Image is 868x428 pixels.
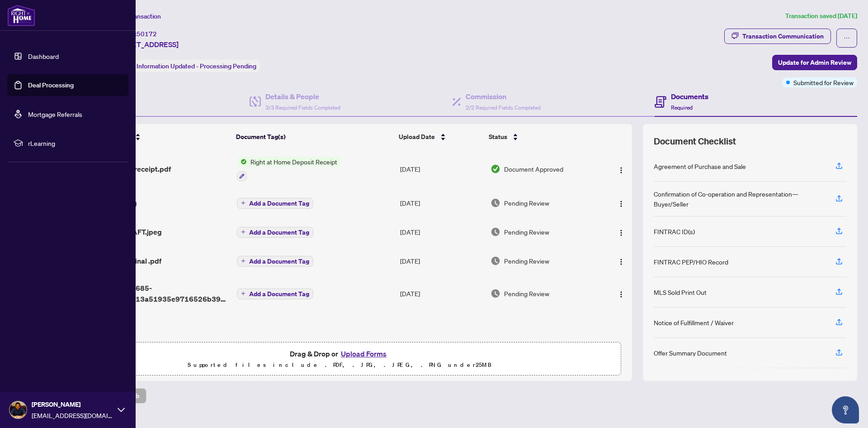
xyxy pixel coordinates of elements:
[793,77,854,87] span: Submitted for Review
[249,200,309,207] span: Add a Document Tag
[32,410,113,420] span: [EMAIL_ADDRESS][DOMAIN_NAME]
[112,39,179,50] span: [STREET_ADDRESS]
[654,257,728,267] div: FINTRAC PEP/HIO Record
[237,289,313,299] button: Add a Document Tag
[90,283,229,304] span: 1756153604685-MEa6ba30c313a51935e9716526b3999969.jpeg
[618,291,625,298] img: Logo
[654,135,736,148] span: Document Checklist
[265,91,340,102] h4: Details & People
[485,124,598,149] th: Status
[832,396,859,423] button: Open asap
[504,289,549,298] span: Pending Review
[265,104,340,111] span: 3/3 Required Fields Completed
[466,104,541,111] span: 2/2 Required Fields Completed
[28,81,74,89] a: Deal Processing
[654,348,727,358] div: Offer Summary Document
[396,217,487,246] td: [DATE]
[28,52,59,60] a: Dashboard
[137,62,256,70] span: Information Updated - Processing Pending
[399,132,435,142] span: Upload Date
[137,30,157,38] span: 50172
[9,401,27,418] img: Profile Icon
[654,226,695,236] div: FINTRAC ID(s)
[290,348,389,360] span: Drag & Drop or
[614,225,628,239] button: Logo
[504,164,563,174] span: Document Approved
[618,258,625,265] img: Logo
[491,198,500,208] img: Document Status
[237,157,247,167] img: Status Icon
[724,29,831,44] button: Transaction Communication
[28,138,122,148] span: rLearning
[491,227,500,237] img: Document Status
[32,399,113,409] span: [PERSON_NAME]
[504,256,549,266] span: Pending Review
[504,198,549,208] span: Pending Review
[241,201,245,205] span: plus
[241,291,245,296] span: plus
[87,124,232,149] th: (5) File Name
[778,55,851,70] span: Update for Admin Review
[241,259,245,263] span: plus
[671,91,708,102] h4: Documents
[237,226,313,238] button: Add a Document Tag
[466,91,541,102] h4: Commission
[247,157,341,167] span: Right at Home Deposit Receipt
[113,12,161,20] span: View Transaction
[614,254,628,268] button: Logo
[491,289,500,298] img: Document Status
[241,230,245,234] span: plus
[237,256,313,267] button: Add a Document Tag
[112,60,260,72] div: Status:
[58,342,621,376] span: Drag & Drop orUpload FormsSupported files include .PDF, .JPG, .JPEG, .PNG under25MB
[504,227,549,237] span: Pending Review
[844,35,850,41] span: ellipsis
[489,132,507,142] span: Status
[614,196,628,210] button: Logo
[395,124,485,149] th: Upload Date
[742,29,824,43] div: Transaction Communication
[249,258,309,264] span: Add a Document Tag
[237,255,313,267] button: Add a Document Tag
[237,197,313,209] button: Add a Document Tag
[654,161,746,171] div: Agreement of Purchase and Sale
[237,198,313,209] button: Add a Document Tag
[64,360,615,370] p: Supported files include .PDF, .JPG, .JPEG, .PNG under 25 MB
[249,291,309,297] span: Add a Document Tag
[491,256,500,266] img: Document Status
[618,167,625,174] img: Logo
[654,317,734,327] div: Notice of Fulfillment / Waiver
[237,157,341,181] button: Status IconRight at Home Deposit Receipt
[614,162,628,176] button: Logo
[249,229,309,236] span: Add a Document Tag
[614,286,628,301] button: Logo
[237,227,313,238] button: Add a Document Tag
[785,11,857,21] article: Transaction saved [DATE]
[338,348,389,360] button: Upload Forms
[396,275,487,312] td: [DATE]
[618,200,625,207] img: Logo
[28,110,82,118] a: Mortgage Referrals
[396,188,487,217] td: [DATE]
[7,5,35,26] img: logo
[654,287,707,297] div: MLS Sold Print Out
[772,55,857,70] button: Update for Admin Review
[237,288,313,299] button: Add a Document Tag
[654,189,825,209] div: Confirmation of Co-operation and Representation—Buyer/Seller
[396,149,487,188] td: [DATE]
[396,246,487,275] td: [DATE]
[491,164,500,174] img: Document Status
[671,104,693,111] span: Required
[232,124,395,149] th: Document Tag(s)
[618,229,625,236] img: Logo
